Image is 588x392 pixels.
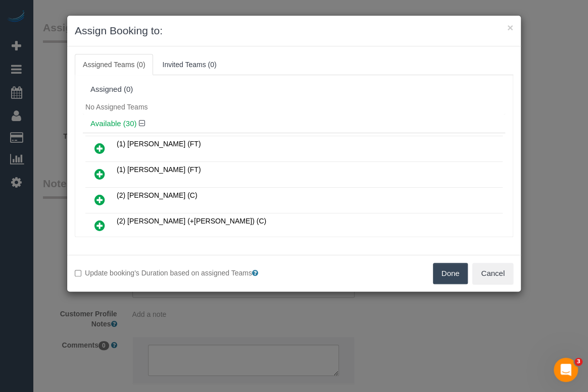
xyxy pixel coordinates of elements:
[90,85,498,94] div: Assigned (0)
[117,191,197,199] span: (2) [PERSON_NAME] (C)
[75,270,81,276] input: Update booking's Duration based on assigned Teams
[75,23,513,38] h3: Assign Booking to:
[90,120,498,128] h4: Available (30)
[433,263,468,284] button: Done
[574,358,582,366] span: 3
[75,268,286,278] label: Update booking's Duration based on assigned Teams
[472,263,513,284] button: Cancel
[85,103,148,111] span: No Assigned Teams
[507,22,513,33] button: ×
[75,54,153,75] a: Assigned Teams (0)
[117,165,201,174] span: (1) [PERSON_NAME] (FT)
[117,140,201,148] span: (1) [PERSON_NAME] (FT)
[117,217,266,225] span: (2) [PERSON_NAME] (+[PERSON_NAME]) (C)
[554,358,578,382] iframe: Intercom live chat
[154,54,224,75] a: Invited Teams (0)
